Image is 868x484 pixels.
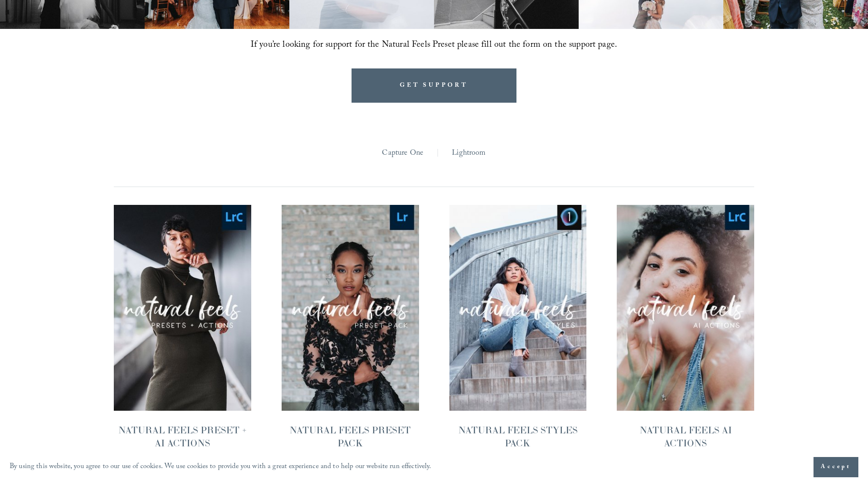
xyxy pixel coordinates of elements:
[452,146,486,161] a: Lightroom
[251,38,617,53] span: If you’re looking for support for the Natural Feels Preset please fill out the form on the suppor...
[282,205,419,458] a: NATURAL FEELS PRESET PACK
[114,424,251,450] div: NATURAL FEELS PRESET + AI ACTIONS
[617,424,754,450] div: NATURAL FEELS AI ACTIONS
[617,205,754,458] a: NATURAL FEELS AI ACTIONS
[382,146,423,161] a: Capture One
[114,205,251,458] a: NATURAL FEELS PRESET + AI ACTIONS
[10,460,432,474] p: By using this website, you agree to our use of cookies. We use cookies to provide you with a grea...
[352,68,516,103] a: GET SUPPORT
[282,424,419,450] div: NATURAL FEELS PRESET PACK
[449,424,587,450] div: NATURAL FEELS STYLES PACK
[821,462,851,472] span: Accept
[436,146,439,161] span: |
[814,457,858,477] button: Accept
[449,205,587,458] a: NATURAL FEELS STYLES PACK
